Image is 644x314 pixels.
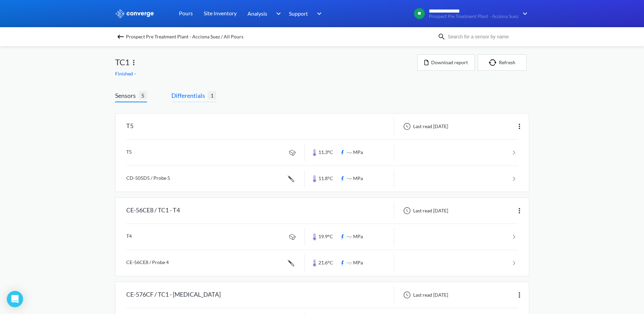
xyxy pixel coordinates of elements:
[7,291,23,307] div: Open Intercom Messenger
[289,9,308,18] span: Support
[115,91,139,100] span: Sensors
[272,10,282,18] img: downArrow.svg
[400,122,450,130] div: Last read [DATE]
[171,91,208,100] span: Differentials
[515,291,523,299] img: more.svg
[126,32,243,41] span: Prospect Pre Treatment Plant - Acciona Suez / All Pours
[518,10,529,18] img: downArrow.svg
[130,58,138,67] img: more.svg
[116,33,125,41] img: backspace.svg
[429,14,518,19] span: Prospect Pre Treatment Plant - Acciona Suez
[446,33,528,40] input: Search for a sensor by name
[515,122,523,130] img: more.svg
[400,291,450,299] div: Last read [DATE]
[115,9,154,18] img: logo_ewhite.svg
[489,59,499,66] img: icon-refresh.svg
[115,56,130,69] span: TC1
[115,71,134,76] span: Finished
[424,60,428,65] img: icon-file.svg
[126,118,133,135] div: T5
[126,286,221,304] div: CE-576CF / TC1 - [MEDICAL_DATA]
[139,91,147,100] span: 5
[417,54,475,71] button: Download report
[478,54,527,71] button: Refresh
[126,202,180,220] div: CE-56CE8 / TC1 - T4
[400,207,450,215] div: Last read [DATE]
[208,91,216,100] span: 1
[134,71,137,76] span: -
[515,207,523,215] img: more.svg
[247,9,267,18] span: Analysis
[313,10,324,18] img: downArrow.svg
[438,33,446,41] img: icon-search.svg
